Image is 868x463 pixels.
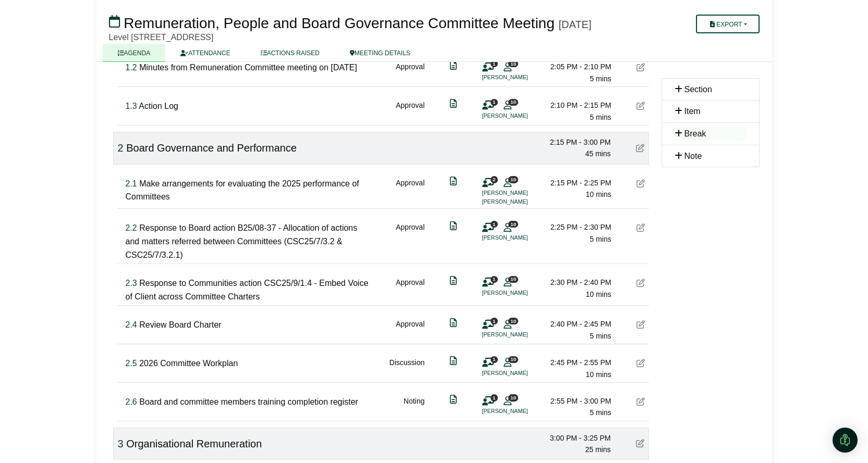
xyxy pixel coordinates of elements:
span: Click to fine tune number [126,397,137,406]
span: 1 [491,60,498,67]
span: 1 [491,318,498,324]
a: ATTENDANCE [165,44,245,62]
span: Response to Board action B25/08-37 - Allocation of actions and matters referred between Committee... [126,223,358,259]
li: [PERSON_NAME] [482,407,560,416]
span: 10 mins [585,190,611,198]
div: 2:25 PM - 2:30 PM [539,221,612,233]
a: AGENDA [103,44,166,62]
li: [PERSON_NAME] [482,111,560,120]
span: Break [684,129,706,138]
div: 2:15 PM - 2:25 PM [539,177,612,189]
span: 1 [491,394,498,401]
span: 2 [491,176,498,183]
span: 5 mins [590,74,611,83]
li: [PERSON_NAME] [482,289,560,297]
a: ACTIONS RAISED [246,44,335,62]
div: 2:05 PM - 2:10 PM [539,61,612,72]
span: 1 [491,356,498,363]
span: 10 [508,99,518,106]
div: Approval [396,277,424,303]
span: 5 mins [590,408,611,417]
span: Organisational Remuneration [126,438,262,449]
span: Board Governance and Performance [126,142,297,154]
li: [PERSON_NAME] [482,330,560,339]
div: 2:45 PM - 2:55 PM [539,357,612,368]
span: 5 mins [590,113,611,121]
span: Item [684,107,701,116]
div: Open Intercom Messenger [833,428,858,453]
span: Note [684,152,702,160]
span: 45 mins [585,149,610,158]
span: 5 mins [590,235,611,243]
div: Noting [404,395,424,419]
span: 10 [508,318,518,324]
div: 3:00 PM - 3:25 PM [538,432,611,444]
span: 2026 Committee Workplan [139,359,238,368]
span: Board and committee members training completion register [139,397,358,406]
div: 2:30 PM - 2:40 PM [539,277,612,288]
li: [PERSON_NAME] [482,197,560,206]
span: Click to fine tune number [126,179,137,188]
span: 10 mins [585,370,611,379]
span: 10 [508,221,518,228]
div: Approval [396,99,424,123]
button: Export [696,15,759,33]
span: 10 [508,176,518,183]
span: Remuneration, People and Board Governance Committee Meeting [124,15,554,31]
li: [PERSON_NAME] [482,189,560,197]
div: 2:40 PM - 2:45 PM [539,318,612,330]
span: Make arrangements for evaluating the 2025 performance of Committees [126,179,359,202]
li: [PERSON_NAME] [482,233,560,242]
span: 1 [491,99,498,106]
span: Click to fine tune number [126,359,137,368]
span: Response to Communities action CSC25/9/1.4 - Embed Voice of Client across Committee Charters [126,279,369,301]
span: 10 [508,356,518,363]
span: Action Log [139,102,178,110]
span: Click to fine tune number [126,102,137,110]
span: Click to fine tune number [118,142,124,154]
span: Click to fine tune number [118,438,124,449]
span: Click to fine tune number [126,320,137,329]
span: 1 [491,276,498,283]
div: Approval [396,318,424,342]
div: [DATE] [559,18,592,31]
span: Review Board Charter [139,320,221,329]
span: Minutes from Remuneration Committee meeting on [DATE] [139,63,357,72]
li: [PERSON_NAME] [482,73,560,82]
div: Approval [396,221,424,261]
a: MEETING DETAILS [335,44,425,62]
span: 5 mins [590,332,611,340]
div: 2:55 PM - 3:00 PM [539,395,612,407]
span: 10 [508,60,518,67]
span: Click to fine tune number [126,223,137,232]
span: Section [684,85,712,94]
span: Click to fine tune number [126,279,137,287]
span: Click to fine tune number [126,63,137,72]
div: Discussion [389,357,425,380]
li: [PERSON_NAME] [482,369,560,378]
span: 10 [508,276,518,283]
span: Level [STREET_ADDRESS] [109,33,214,42]
span: 25 mins [585,445,610,454]
div: 2:15 PM - 3:00 PM [538,136,611,148]
span: 1 [491,221,498,228]
span: 10 [508,394,518,401]
div: Approval [396,61,424,84]
div: Approval [396,177,424,207]
div: 2:10 PM - 2:15 PM [539,99,612,111]
span: 10 mins [585,290,611,298]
